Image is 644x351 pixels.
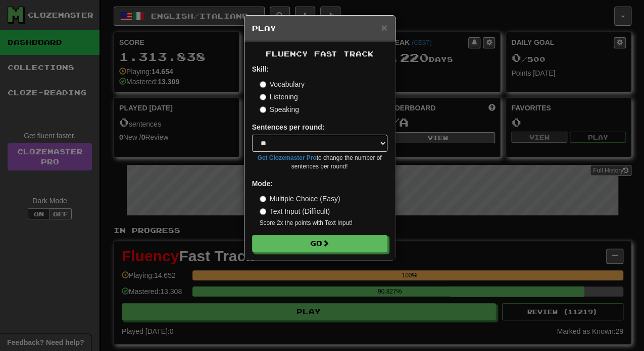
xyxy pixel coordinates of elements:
small: to change the number of sentences per round! [252,154,387,171]
span: × [381,22,387,33]
label: Listening [260,92,298,102]
label: Multiple Choice (Easy) [260,194,340,204]
input: Vocabulary [260,81,266,88]
small: Score 2x the points with Text Input ! [260,219,387,227]
label: Speaking [260,104,299,114]
input: Listening [260,94,266,100]
strong: Skill: [252,65,269,73]
button: Close [381,22,387,33]
input: Multiple Choice (Easy) [260,196,266,202]
label: Text Input (Difficult) [260,206,330,216]
label: Vocabulary [260,79,305,89]
strong: Mode: [252,180,273,188]
a: Get Clozemaster Pro [258,154,317,161]
input: Text Input (Difficult) [260,208,266,215]
label: Sentences per round: [252,122,325,132]
span: Fluency Fast Track [266,49,374,58]
input: Speaking [260,106,266,113]
button: Go [252,235,387,252]
h5: Play [252,23,387,33]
